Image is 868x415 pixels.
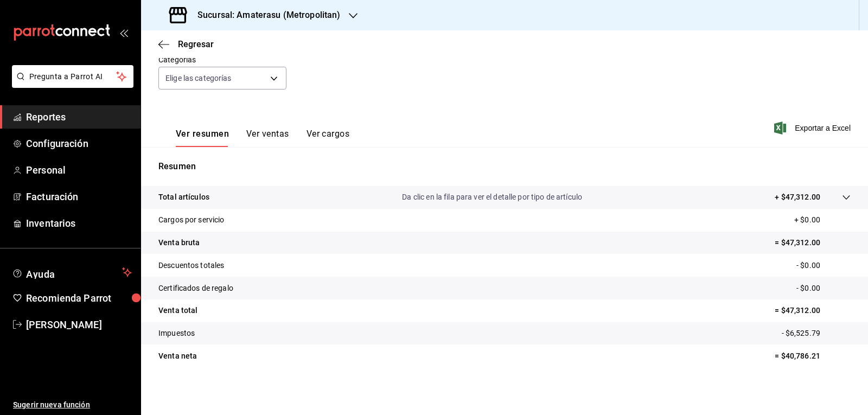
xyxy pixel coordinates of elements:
[26,266,118,279] span: Ayuda
[782,328,851,339] p: - $6,525.79
[775,305,851,316] p: = $47,312.00
[158,214,225,226] p: Cargos por servicio
[158,39,214,49] button: Regresar
[29,71,117,82] span: Pregunta a Parrot AI
[26,291,132,305] span: Recomienda Parrot
[775,237,851,248] p: = $47,312.00
[165,73,232,84] span: Elige las categorías
[26,317,132,332] span: [PERSON_NAME]
[12,65,133,88] button: Pregunta a Parrot AI
[8,79,133,90] a: Pregunta a Parrot AI
[158,191,209,203] p: Total artículos
[26,110,132,124] span: Reportes
[119,28,128,37] button: open_drawer_menu
[158,160,851,173] p: Resumen
[158,260,224,271] p: Descuentos totales
[775,350,851,362] p: = $40,786.21
[158,237,200,248] p: Venta bruta
[158,328,195,339] p: Impuestos
[402,191,582,203] p: Da clic en la fila para ver el detalle por tipo de artículo
[246,129,289,147] button: Ver ventas
[776,122,851,135] button: Exportar a Excel
[158,56,286,63] label: Categorías
[796,283,851,294] p: - $0.00
[158,283,233,294] p: Certificados de regalo
[178,39,214,49] span: Regresar
[775,191,820,203] p: + $47,312.00
[26,163,132,177] span: Personal
[307,129,350,147] button: Ver cargos
[26,189,132,204] span: Facturación
[158,305,197,316] p: Venta total
[26,136,132,151] span: Configuración
[796,260,851,271] p: - $0.00
[794,214,851,226] p: + $0.00
[158,350,197,362] p: Venta neta
[26,216,132,231] span: Inventarios
[176,129,349,147] div: navigation tabs
[189,9,340,22] h3: Sucursal: Amaterasu (Metropolitan)
[13,399,132,411] span: Sugerir nueva función
[176,129,229,147] button: Ver resumen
